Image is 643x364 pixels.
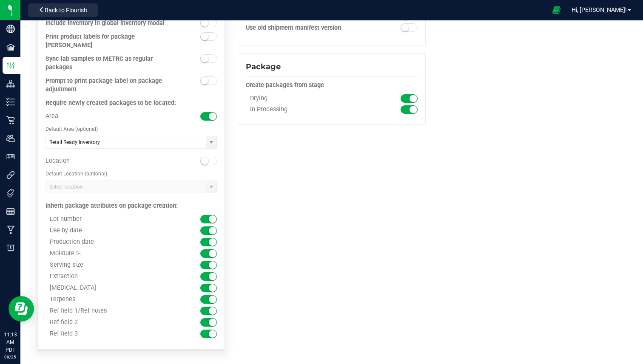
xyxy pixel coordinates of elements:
[46,136,206,148] input: Select area
[6,244,15,252] inline-svg: Billing
[46,33,174,50] div: Print product labels for package [PERSON_NAME]
[9,296,34,322] iframe: Resource center
[46,124,217,134] div: Default Area (optional)
[246,81,417,90] div: Create packages from stage
[6,79,15,88] inline-svg: Distribution
[28,3,98,17] button: Back to Flourish
[45,7,87,14] span: Back to Flourish
[6,226,15,234] inline-svg: Manufacturing
[6,189,15,198] inline-svg: Tags
[46,284,174,292] div: [MEDICAL_DATA]
[46,330,174,338] div: Ref field 3
[6,25,15,33] inline-svg: Company
[4,354,17,360] p: 09/25
[46,296,174,303] div: Terpenes
[246,24,374,32] div: Use old shipment manifest version
[246,106,374,113] div: In Processing
[46,77,174,94] div: Prompt to print package label on package adjustment
[46,113,174,120] div: Area
[46,99,217,107] div: Require newly created packages to be located:
[46,319,174,326] div: Ref field 2
[6,152,15,161] inline-svg: User Roles
[238,82,425,88] configuration-section-card: Package
[46,19,174,28] div: Include inventory in global inventory modal
[46,157,174,165] div: Location
[6,98,15,106] inline-svg: Inventory
[6,171,15,179] inline-svg: Integrations
[46,273,174,280] div: Extraction
[6,43,15,51] inline-svg: Facilities
[46,194,217,210] div: Inherit package attributes on package creation:
[46,250,174,257] div: Moisture %
[6,61,15,70] inline-svg: Configuration
[37,203,225,209] configuration-section-card: Inventory
[572,6,627,13] span: Hi, [PERSON_NAME]!
[46,227,174,234] div: Use by date
[46,169,217,179] div: Default Location (optional)
[46,238,174,246] div: Production date
[246,61,417,73] div: Package
[46,215,174,223] div: Lot number
[46,55,174,72] div: Sync lab samples to METRC as regular packages
[6,116,15,124] inline-svg: Retail
[547,2,566,18] span: Open Ecommerce Menu
[6,134,15,143] inline-svg: Users
[46,261,174,269] div: Serving size
[4,331,17,354] p: 11:13 AM PDT
[246,95,374,102] div: Drying
[6,207,15,216] inline-svg: Reports
[46,307,174,315] div: Ref field 1/Ref notes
